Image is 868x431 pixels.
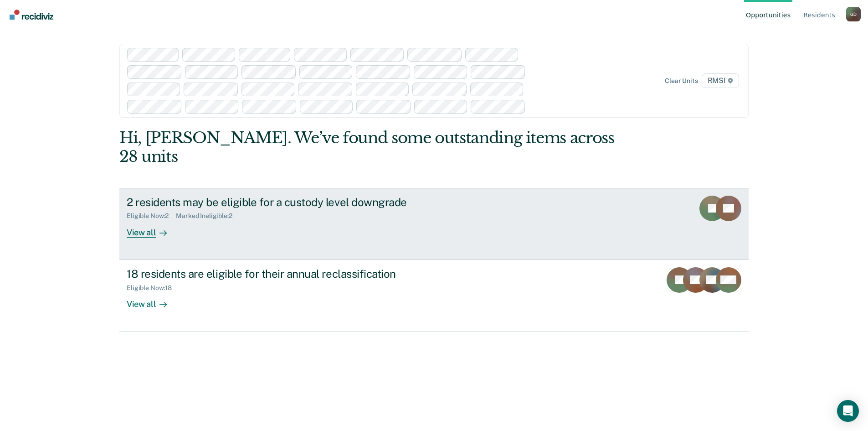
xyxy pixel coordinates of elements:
[665,77,698,85] div: Clear units
[127,291,178,309] div: View all
[119,129,623,166] div: Hi, [PERSON_NAME]. We’ve found some outstanding items across 28 units
[119,188,749,260] a: 2 residents may be eligible for a custody level downgradeEligible Now:2Marked Ineligible:2View all
[127,220,178,238] div: View all
[846,7,861,21] button: Profile dropdown button
[10,10,53,20] img: Recidiviz
[127,212,176,220] div: Eligible Now : 2
[846,7,861,21] div: G D
[127,196,447,209] div: 2 residents may be eligible for a custody level downgrade
[119,260,749,332] a: 18 residents are eligible for their annual reclassificationEligible Now:18View all
[127,267,447,280] div: 18 residents are eligible for their annual reclassification
[127,284,179,292] div: Eligible Now : 18
[176,212,239,220] div: Marked Ineligible : 2
[837,400,859,422] div: Open Intercom Messenger
[702,73,739,88] span: RMSI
